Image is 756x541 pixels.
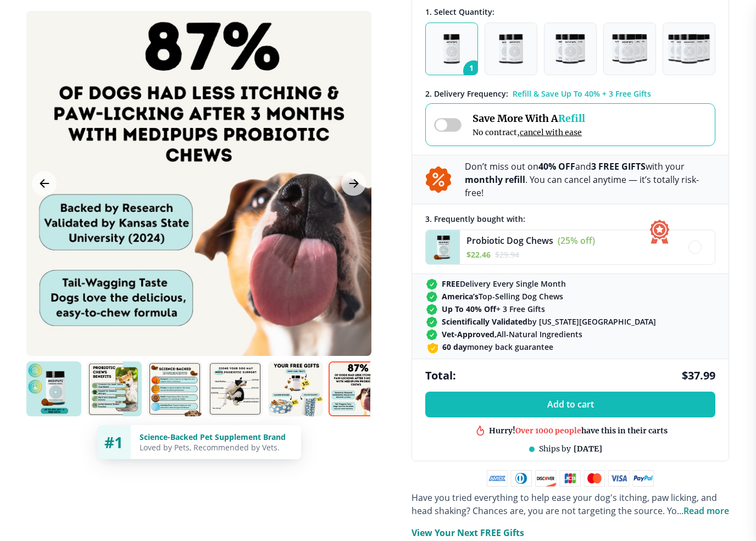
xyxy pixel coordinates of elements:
b: 3 FREE GIFTS [591,160,646,172]
span: Add to cart [547,399,594,410]
span: All-Natural Ingredients [442,329,582,339]
span: 1 [463,60,484,81]
button: 1 [425,23,478,75]
span: $ 29.94 [495,249,519,260]
strong: Scientifically Validated [442,316,527,327]
button: Next Image [341,171,366,196]
span: Save More With A [472,112,585,125]
p: Don’t miss out on and with your . You can cancel anytime — it’s totally risk-free! [465,160,715,199]
button: Previous Image [32,171,57,196]
b: monthly refill [465,174,525,186]
span: Probiotic Dog Chews [466,235,553,247]
img: Pack of 1 - Natural Dog Supplements [443,34,460,64]
span: 2 . Delivery Frequency: [425,88,508,99]
span: head shaking? Chances are, you are not targeting the source. Yo [412,505,677,517]
span: ... [677,505,729,517]
div: Hurry! have this in their carts [489,425,668,436]
img: Probiotic Dog Chews | Natural Dog Supplements [87,361,142,416]
span: Ships by [539,444,571,454]
span: money back guarantee [442,342,553,352]
span: Read more [683,505,729,517]
span: Delivery Every Single Month [442,278,566,289]
img: Pack of 4 - Natural Dog Supplements [612,34,647,64]
span: Total: [425,368,456,383]
span: #1 [104,432,123,453]
span: $ 22.46 [466,249,491,260]
img: Probiotic Dog Chews - Medipups [426,230,460,264]
span: Have you tried everything to help ease your dog's itching, paw licking, and [412,492,717,504]
div: Science-Backed Pet Supplement Brand [140,432,292,442]
div: 1. Select Quantity: [425,7,715,17]
span: No contract, [472,127,585,137]
img: Pack of 5 - Natural Dog Supplements [668,34,710,64]
span: (25% off) [558,235,595,247]
strong: 60 day [442,342,467,352]
span: cancel with ease [520,127,582,137]
span: $ 37.99 [682,368,715,383]
img: payment methods [487,470,654,487]
img: Pack of 3 - Natural Dog Supplements [555,34,585,64]
p: View Your Next FREE Gifts [412,526,524,539]
span: + 3 Free Gifts [442,304,545,314]
span: 3 . Frequently bought with: [425,214,525,224]
span: Refill & Save Up To 40% + 3 Free Gifts [513,88,651,99]
img: Probiotic Dog Chews | Natural Dog Supplements [268,361,323,416]
img: Probiotic Dog Chews | Natural Dog Supplements [147,361,202,416]
span: Over 1000 people [515,425,581,435]
strong: Up To 40% Off [442,304,496,314]
img: Pack of 2 - Natural Dog Supplements [499,34,523,64]
img: Probiotic Dog Chews | Natural Dog Supplements [26,361,81,416]
strong: FREE [442,278,460,289]
span: Top-Selling Dog Chews [442,291,563,302]
strong: America’s [442,291,479,302]
strong: Vet-Approved, [442,329,497,339]
span: [DATE] [574,444,602,454]
b: 40% OFF [538,160,575,172]
span: by [US_STATE][GEOGRAPHIC_DATA] [442,316,656,327]
button: Add to cart [425,392,715,417]
img: Probiotic Dog Chews | Natural Dog Supplements [329,361,383,416]
div: Loved by Pets, Recommended by Vets. [140,442,292,453]
img: Probiotic Dog Chews | Natural Dog Supplements [208,361,263,416]
span: Refill [558,112,585,125]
